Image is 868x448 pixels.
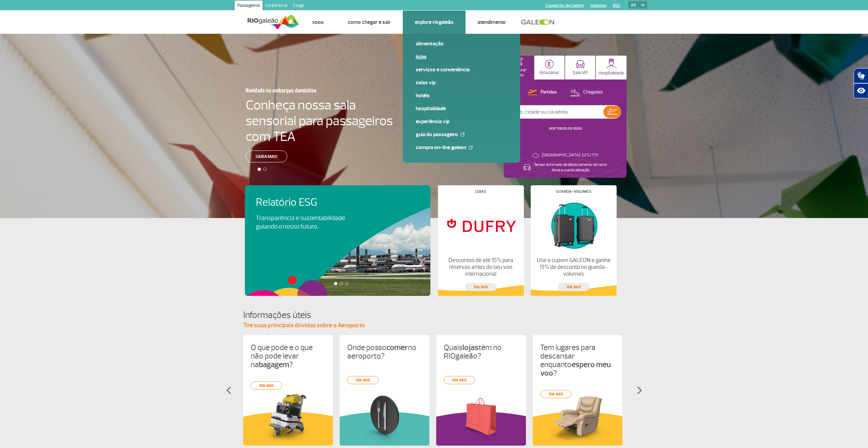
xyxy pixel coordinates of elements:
[263,1,290,12] a: Corporativo
[246,83,359,97] h3: Novidade no embarque doméstico
[477,19,506,26] a: Atendimento
[526,88,559,97] button: Partidas
[573,70,588,75] p: Sala VIP
[256,196,364,209] h4: Relatório ESG
[854,83,868,98] button: Abrir recursos assistivos.
[475,190,486,193] h4: Lojas
[415,19,454,26] a: Explore RIOgaleão
[416,53,507,60] a: Lojas
[386,343,408,352] strong: comer
[443,199,518,251] img: Lojas
[542,153,598,158] p: [GEOGRAPHIC_DATA]: 22°C/71°F
[416,118,507,125] a: Experiência VIP
[290,1,307,12] a: Cargo
[536,257,610,277] p: Use o cupom GALEON e ganhe 15% de desconto no guarda-volumes
[416,131,507,138] a: Guia do Passageiro
[591,3,606,8] a: Imprensa
[460,132,465,136] img: External Link Icon
[416,144,507,151] a: Compra On-line GaleOn
[583,89,603,96] p: Chegadas
[547,126,584,131] button: VER TODOS OS VOOS
[416,40,507,47] a: Alimentação
[462,343,479,352] strong: lojas
[599,71,624,76] p: Hospitalidade
[540,360,611,378] strong: espero meu voo
[256,214,353,231] p: Transparência e sustentabilidade guiando o nosso futuro.
[854,68,868,98] div: Plugin de acessibilidade da Hand Talk.
[854,68,868,83] button: Abrir tradutor de língua de sinais.
[347,392,422,441] img: card%20informa%C3%A7%C3%B5es%208.png
[243,321,625,330] p: Tire suas principais dúvidas sobre o Aeroporto
[444,376,475,384] a: veja mais
[469,145,473,149] img: External Link Icon
[533,412,622,446] img: amareloInformacoesUteis.svg
[312,19,324,26] a: Voos
[549,126,582,131] a: VER TODOS OS VOOS
[235,1,263,12] a: Passageiros
[444,343,518,360] p: Quais têm no RIOgaleão?
[443,257,518,277] p: Descontos de até 15% para reservas antes do seu voo internacional
[416,79,507,86] a: Salas VIP
[251,381,282,390] a: veja mais
[251,392,325,441] img: card%20informa%C3%A7%C3%B5es%201.png
[556,190,591,193] h4: Guarda-volumes
[541,89,557,96] p: Partidas
[348,19,391,26] a: Como chegar e sair
[558,283,589,291] a: veja mais
[416,66,507,73] a: Serviços e Conveniência
[416,92,507,99] a: Hotéis
[545,60,554,69] img: carParkingHome.svg
[243,309,625,321] h4: Informações úteis
[226,386,231,394] img: seta-esquerda
[576,60,585,69] img: vipRoom.svg
[540,70,559,75] p: Estacionar
[340,412,429,446] img: verdeInformacoesUteis.svg
[536,199,610,251] img: Guarda-volumes
[256,196,420,231] a: Relatório ESGTransparência e sustentabilidade guiando o nosso futuro.
[534,56,564,80] button: Estacionar
[246,97,393,144] h4: Conheça nossa sala sensorial para passageiros com TEA
[416,105,507,112] a: Hospitalidade
[444,392,518,441] img: card%20informa%C3%A7%C3%B5es%206.png
[259,360,289,370] strong: bagagem
[637,386,642,394] img: seta-direita
[251,343,325,369] p: O que pode e o que não pode levar na ?
[596,56,627,80] button: Hospitalidade
[613,3,620,8] a: RQS
[534,162,607,173] p: Tempo estimado de deslocamento de carro: Ative a sua localização
[347,376,379,384] a: veja mais
[568,88,605,97] button: Chegadas
[246,150,287,162] a: Saiba mais
[606,58,617,69] img: hospitality.svg
[565,56,595,80] button: Sala VIP
[510,105,603,118] input: Voo, cidade ou cia aérea
[436,412,526,446] img: roxoInformacoesUteis.svg
[540,390,572,398] a: veja mais
[540,343,615,377] p: Tem lugares para descansar enquanto ?
[243,412,333,446] img: amareloInformacoesUteis.svg
[540,392,615,441] img: card%20informa%C3%A7%C3%B5es%204.png
[347,343,422,360] p: Onde posso no aeroporto?
[546,3,584,8] a: Compra On-line GaleOn
[465,283,497,291] a: veja mais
